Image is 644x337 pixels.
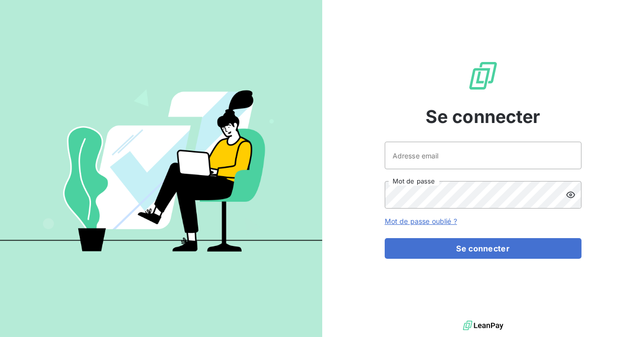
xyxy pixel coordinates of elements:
[385,238,582,259] button: Se connecter
[385,142,582,169] input: placeholder
[467,60,499,92] img: Logo LeanPay
[463,318,503,333] img: logo
[426,103,541,130] span: Se connecter
[385,217,457,225] a: Mot de passe oublié ?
